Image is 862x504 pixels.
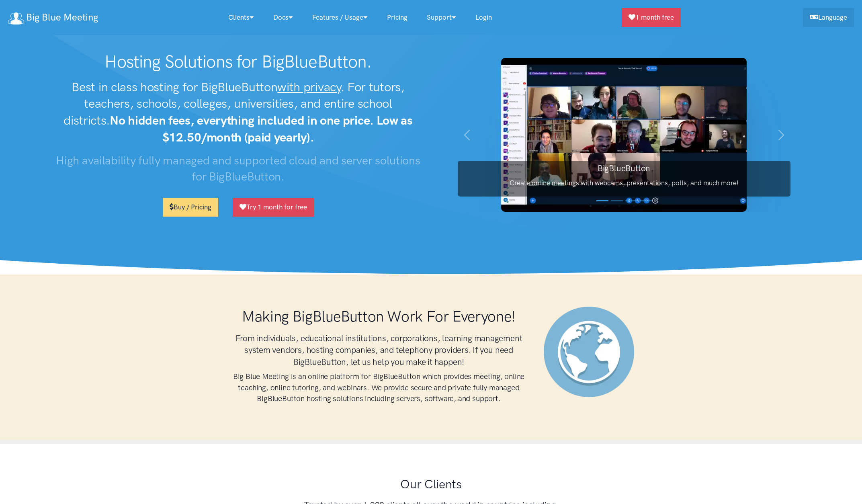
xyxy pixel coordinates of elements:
a: Features / Usage [303,9,377,26]
u: with privacy [277,80,340,94]
a: Pricing [377,9,417,26]
h2: Best in class hosting for BigBlueButton . For tutors, teachers, schools, colleges, universities, ... [53,79,423,146]
h3: From individuals, educational institutions, corporations, learning management system vendors, hos... [230,332,528,368]
img: logo [8,12,24,25]
a: Language [803,8,854,27]
a: 1 month free [622,8,681,27]
a: Try 1 month for free [233,198,314,217]
h2: Our Clients [45,476,817,493]
h1: Making BigBlueButton Work For Everyone! [230,307,528,326]
a: Buy / Pricing [163,198,218,217]
h4: Big Blue Meeting is an online platform for BigBlueButton which provides meeting, online teaching,... [230,371,528,404]
a: Login [466,9,502,26]
a: Big Blue Meeting [8,9,98,26]
a: Support [417,9,466,26]
a: Clients [219,9,264,26]
p: Create online meetings with webcams, presentations, polls, and much more! [458,178,790,188]
h3: BigBlueButton [458,162,790,174]
strong: No hidden fees, everything included in one price. Low as $12.50/month (paid yearly). [110,113,413,145]
h1: Hosting Solutions for BigBlueButton. [53,51,423,72]
a: Docs [264,9,303,26]
img: BigBlueButton screenshot [501,58,747,212]
h3: High availability fully managed and supported cloud and server solutions for BigBlueButton. [53,152,423,185]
